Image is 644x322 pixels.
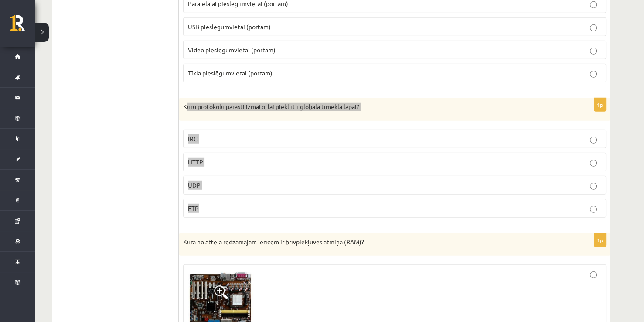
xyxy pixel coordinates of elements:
span: Video pieslēgumvietai (portam) [188,46,276,54]
input: HTTP [590,160,597,167]
input: USB pieslēgumvietai (portam) [590,24,597,31]
p: 1p [594,98,606,112]
p: 1p [594,233,606,247]
input: Tīkla pieslēgumvietai (portam) [590,71,597,78]
span: Tīkla pieslēgumvietai (portam) [188,69,273,77]
span: IRC [188,135,198,143]
p: Kura no attēlā redzamajām ierīcēm ir brīvpiekļuves atmiņa (RAM)? [183,238,562,247]
a: Rīgas 1. Tālmācības vidusskola [10,15,35,37]
input: Video pieslēgumvietai (portam) [590,48,597,55]
span: FTP [188,204,199,212]
span: USB pieslēgumvietai (portam) [188,23,271,31]
input: Paralēlajai pieslēgumvietai (portam) [590,1,597,8]
span: UDP [188,181,201,189]
input: IRC [590,137,597,144]
p: Kuru protokolu parasti izmato, lai piekļūtu globālā tīmekļa lapai? [183,103,562,111]
input: UDP [590,183,597,190]
span: HTTP [188,158,203,166]
input: FTP [590,206,597,213]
